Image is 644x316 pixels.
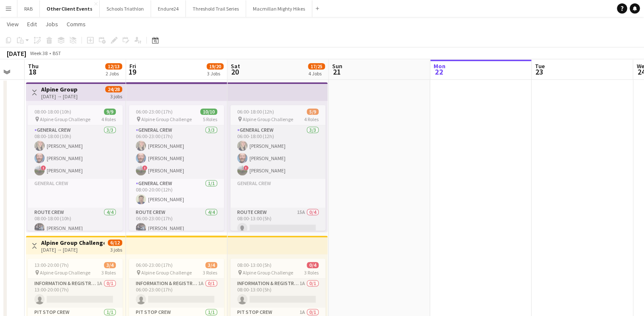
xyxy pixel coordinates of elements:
span: Week 38 [28,50,49,56]
app-card-role: General Crew3/308:00-18:00 (10h)[PERSON_NAME][PERSON_NAME]![PERSON_NAME] [28,125,123,179]
span: 3 Roles [203,269,217,276]
span: 17/25 [308,63,325,69]
span: Tue [535,62,545,70]
app-card-role: Route Crew4/406:00-23:00 (17h)[PERSON_NAME] [129,208,224,273]
app-card-role: Route Crew15A0/408:00-13:00 (5h) [230,208,325,273]
div: [DATE] → [DATE] [41,93,78,100]
button: Other Client Events [40,0,100,17]
span: 3/4 [205,262,217,268]
div: 3 jobs [110,246,122,253]
button: Schools Triathlon [100,0,151,17]
span: Alpine Group Challenge [243,269,293,276]
app-job-card: 06:00-23:00 (17h)10/10 Alpine Group Challenge5 RolesGeneral Crew3/306:00-23:00 (17h)[PERSON_NAME]... [129,105,224,230]
div: BST [53,50,61,56]
h3: Alpine Group Challenge [41,239,104,247]
span: 06:00-18:00 (12h) [237,108,274,115]
span: 19 [128,67,136,77]
span: 13:00-20:00 (7h) [34,262,69,268]
span: 06:00-23:00 (17h) [136,262,173,268]
span: 22 [432,67,445,77]
button: RAB [17,0,40,17]
span: View [7,20,19,28]
span: 19/20 [207,63,224,69]
div: [DATE] → [DATE] [41,247,104,253]
span: 4 Roles [101,116,116,122]
app-card-role: General Crew1/108:00-20:00 (12h)[PERSON_NAME] [129,179,224,208]
a: Edit [24,19,40,30]
span: Sun [332,62,342,70]
div: 2 Jobs [106,70,122,77]
span: Thu [28,62,39,70]
app-job-card: 08:00-18:00 (10h)9/9 Alpine Group Challenge4 RolesGeneral Crew3/308:00-18:00 (10h)[PERSON_NAME][P... [28,105,123,230]
span: 5/9 [307,108,319,115]
app-card-role: Information & registration crew1A0/108:00-13:00 (5h) [230,279,325,308]
span: Mon [434,62,445,70]
div: [DATE] [7,49,26,58]
span: Alpine Group Challenge [40,116,90,122]
button: Threshold Trail Series [186,0,246,17]
app-card-role: General Crew3/306:00-23:00 (17h)[PERSON_NAME][PERSON_NAME]![PERSON_NAME] [129,125,224,179]
app-job-card: 06:00-18:00 (12h)5/9 Alpine Group Challenge4 RolesGeneral Crew3/306:00-18:00 (12h)[PERSON_NAME][P... [230,105,325,230]
span: 3/4 [104,262,116,268]
span: Fri [129,62,136,70]
span: 9/9 [104,108,116,115]
a: View [3,19,22,30]
span: 5 Roles [203,116,217,122]
span: Alpine Group Challenge [141,269,192,276]
div: 3 jobs [110,92,122,100]
app-card-role: Information & registration crew1A0/113:00-20:00 (7h) [28,279,123,308]
span: 12/13 [105,63,122,69]
span: 18 [27,67,39,77]
app-card-role: General Crew3/306:00-18:00 (12h)[PERSON_NAME][PERSON_NAME]![PERSON_NAME] [230,125,325,179]
span: 08:00-13:00 (5h) [237,262,272,268]
h3: Alpine Group [41,86,78,93]
span: ! [142,165,147,170]
button: Endure24 [151,0,186,17]
span: 06:00-23:00 (17h) [136,108,173,115]
span: Alpine Group Challenge [40,269,90,276]
span: 4 Roles [304,116,319,122]
app-card-role-placeholder: General Crew [28,179,123,208]
span: Jobs [45,20,58,28]
app-card-role: Route Crew4/408:00-18:00 (10h)[PERSON_NAME] [28,208,123,273]
span: Alpine Group Challenge [243,116,293,122]
span: 24/28 [105,86,122,92]
app-card-role: Information & registration crew1A0/106:00-23:00 (17h) [129,279,224,308]
app-card-role-placeholder: General Crew [230,179,325,208]
span: 0/4 [307,262,319,268]
span: Comms [67,20,86,28]
a: Jobs [42,19,62,30]
span: Edit [27,20,37,28]
div: 3 Jobs [207,70,223,77]
span: Sat [231,62,240,70]
span: Alpine Group Challenge [141,116,192,122]
a: Comms [63,19,89,30]
span: 10/10 [200,108,217,115]
button: Macmillan Mighty Hikes [246,0,312,17]
span: 3 Roles [304,269,319,276]
span: 21 [331,67,342,77]
span: ! [244,165,249,170]
span: 23 [534,67,545,77]
span: 20 [230,67,240,77]
span: 6/12 [108,239,122,246]
span: 08:00-18:00 (10h) [34,108,71,115]
span: ! [41,165,46,170]
div: 4 Jobs [308,70,325,77]
span: 3 Roles [101,269,116,276]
